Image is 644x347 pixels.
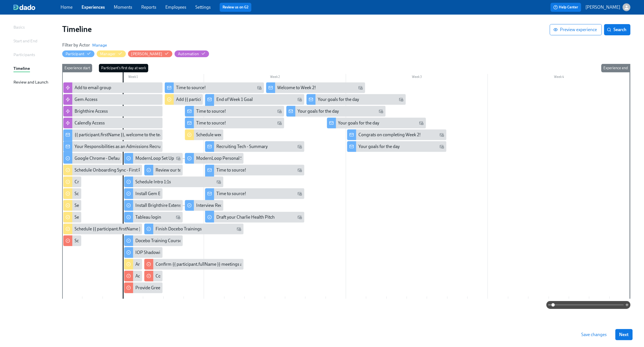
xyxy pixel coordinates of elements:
[196,120,226,126] div: Time to source!
[124,283,163,293] div: Provide Greenhouse permissions
[124,177,223,187] div: Schedule Intro 1:1s
[604,24,631,35] button: Search
[266,82,365,93] div: Welcome to Week 2!
[75,167,153,173] div: Schedule Onboarding Sync - First Prelims
[13,65,30,71] div: Timeline
[75,202,124,209] div: Set up daily EOD wrap ups
[63,188,81,199] div: Schedule intro with {{ participant.fullName }} and {{ manager.firstName }}
[97,50,126,57] button: Manager
[66,51,84,57] div: Hide Participant
[601,64,630,72] div: Experience end
[63,94,163,105] div: Gem Access
[216,191,246,197] div: Time to source!
[13,79,48,85] div: Review and Launch
[216,96,253,103] div: End of Week 1 Goal
[327,118,426,128] div: Your goals for the day
[216,214,275,220] div: Draft your Charlie Health Pitch
[124,247,163,258] div: IOP Shadowing Session
[75,120,105,126] div: Calendly Access
[615,329,633,340] button: Next
[135,202,187,209] div: Install Brighthire Extension
[61,4,73,10] a: Home
[135,238,184,244] div: Docebo Training Courses
[440,133,444,137] svg: Work Email
[165,94,203,105] div: Add {{ participant.fullName }} to Weekly Team Meeting
[196,155,256,161] div: ModernLoop Personal Settings
[13,4,35,10] img: dado
[220,3,251,12] button: Review us on G2
[63,224,142,234] div: Schedule {{ participant.firstName }}'s intro with [PERSON_NAME]
[379,109,383,114] svg: Work Email
[124,153,183,164] div: ModernLoop Set Up
[347,141,446,152] div: Your goals for the day
[62,50,94,57] button: Participant
[176,85,206,91] div: Time to source!
[488,74,630,81] div: Week 4
[135,273,274,279] div: Add {{ participant.fullName }} to all Admissions recruiting slack channels
[223,4,249,10] a: Review us on G2
[135,155,174,161] div: ModernLoop Set Up
[92,42,107,48] button: Manage
[298,191,302,196] svg: Work Email
[346,74,488,81] div: Week 3
[318,96,359,103] div: Your goals for the day
[175,50,209,57] button: Automation
[75,155,149,161] div: Google Chrome - Default Web Browser
[63,177,81,187] div: Create Admissions Review w/ Manager meeting for {{ participant.fullName }}
[63,141,163,152] div: Your Responsibilities as an Admissions Recruiter
[75,96,98,103] div: Gem Access
[99,64,148,72] div: Participant's first day at work
[135,249,181,256] div: IOP Shadowing Session
[550,24,602,35] button: Preview experience
[185,129,223,140] div: Schedule weekly 1:1s with {{ participant.fullName }}
[135,285,199,291] div: Provide Greenhouse permissions
[82,4,105,10] a: Experiences
[205,212,304,223] div: Draft your Charlie Health Pitch
[205,94,304,105] div: End of Week 1 Goal
[586,4,620,10] p: [PERSON_NAME]
[75,132,167,138] div: {{ participant.firstName }}, welcome to the team!
[63,118,163,128] div: Calendly Access
[114,4,132,10] a: Moments
[124,188,163,199] div: Install Gem Extension
[298,97,302,102] svg: Work Email
[217,180,221,184] svg: Work Email
[358,85,363,90] svg: Work Email
[553,4,578,10] span: Help Center
[75,191,215,197] div: Schedule intro with {{ participant.fullName }} and {{ manager.firstName }}
[185,153,244,164] div: ModernLoop Personal Settings
[176,96,281,103] div: Add {{ participant.fullName }} to Weekly Team Meeting
[75,179,221,185] div: Create Admissions Review w/ Manager meeting for {{ participant.fullName }}
[165,82,264,93] div: Time to source!
[141,4,156,10] a: Reports
[128,50,173,57] button: [PERSON_NAME]
[63,153,122,164] div: Google Chrome - Default Web Browser
[205,188,304,199] div: Time to source!
[63,82,163,93] div: Add to email group
[156,273,246,279] div: Confirm {{ participant.fullName }}'s tech access
[185,200,223,211] div: Interview Recording Review
[196,202,249,209] div: Interview Recording Review
[216,144,268,150] div: Recruiting Tech - Summary
[608,27,627,33] span: Search
[204,74,346,81] div: Week 2
[440,144,444,149] svg: Work Email
[286,106,386,117] div: Your goals for the day
[63,235,81,246] div: Schedule Greenhouse & ModernLoop Review
[178,51,199,57] div: Hide Automation
[237,227,241,231] svg: Work Email
[144,224,244,234] div: Finish Docebo Trainings
[135,191,177,197] div: Install Gem Extension
[62,24,550,34] h1: Timeline
[196,108,226,114] div: Time to source!
[124,271,142,281] div: Add {{ participant.fullName }} to all Admissions recruiting slack channels
[124,200,183,211] div: Install Brighthire Extension
[277,85,316,91] div: Welcome to Week 2!
[176,156,181,161] svg: Work Email
[298,144,302,149] svg: Work Email
[156,261,249,267] div: Confirm {{ participant.fullName }} meetings adds
[586,3,631,11] button: [PERSON_NAME]
[216,167,246,173] div: Time to source!
[257,85,262,90] svg: Work Email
